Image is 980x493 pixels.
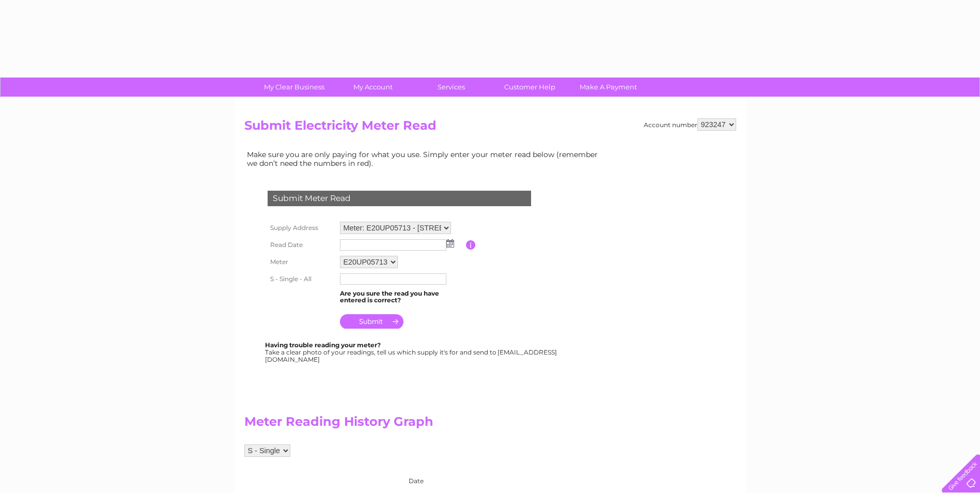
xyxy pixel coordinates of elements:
a: Make A Payment [566,78,651,97]
th: Read Date [265,237,337,253]
td: Make sure you are only paying for what you use. Simply enter your meter read below (remember we d... [244,148,606,170]
input: Information [466,240,476,250]
a: My Clear Business [252,78,337,97]
input: Submit [340,314,403,329]
img: ... [446,239,454,248]
div: Account number [644,118,736,131]
a: Customer Help [487,78,572,97]
div: Submit Meter Read [268,191,531,206]
th: Supply Address [265,219,337,237]
div: Take a clear photo of your readings, tell us which supply it's for and send to [EMAIL_ADDRESS][DO... [265,342,558,363]
a: My Account [330,78,415,97]
h2: Meter Reading History Graph [244,414,606,434]
th: Meter [265,253,337,271]
td: Are you sure the read you have entered is correct? [337,287,466,307]
h2: Submit Electricity Meter Read [244,118,736,138]
a: Services [409,78,494,97]
th: S - Single - All [265,271,337,287]
div: Date [244,467,606,485]
b: Having trouble reading your meter? [265,341,381,349]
